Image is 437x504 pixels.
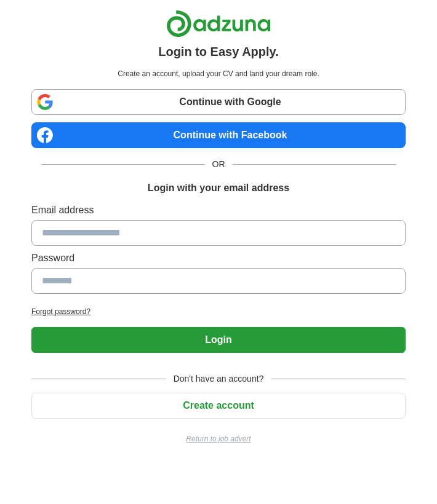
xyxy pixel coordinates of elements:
a: Continue with Google [31,89,406,115]
span: OR [205,158,233,171]
button: Login [31,327,406,353]
button: Create account [31,393,406,419]
img: Adzuna logo [166,10,271,37]
a: Create account [31,400,406,411]
a: Continue with Facebook [31,122,406,148]
a: Forgot password? [31,306,406,317]
h1: Login with your email address [148,181,289,195]
p: Create an account, upload your CV and land your dream role. [34,68,403,79]
h1: Login to Easy Apply. [158,42,279,61]
span: Don't have an account? [166,372,271,385]
a: Return to job advert [31,433,406,444]
label: Password [31,251,406,266]
label: Email address [31,203,406,218]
